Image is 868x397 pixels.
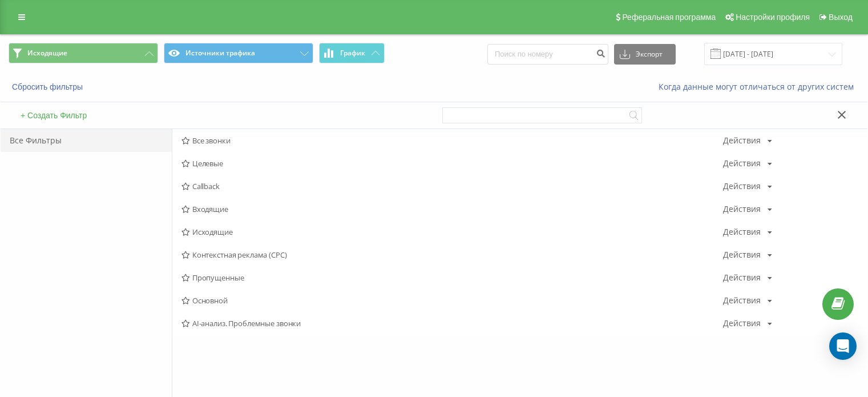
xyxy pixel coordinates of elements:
button: Сбросить фильтры [9,82,88,92]
div: Действия [723,182,761,190]
span: Целевые [181,159,723,167]
span: Настройки профиля [736,13,810,22]
span: Исходящие [27,49,67,58]
span: Callback [181,182,723,190]
span: Все звонки [181,137,723,145]
span: AI-анализ. Проблемные звонки [181,319,723,327]
span: Входящие [181,205,723,213]
button: Экспорт [614,44,676,65]
button: Исходящие [9,43,158,63]
div: Действия [723,159,761,167]
button: + Создать Фильтр [17,110,90,121]
span: Контекстная реклама (CPC) [181,251,723,259]
span: Основной [181,296,723,304]
div: Действия [723,319,761,327]
div: Действия [723,251,761,259]
button: Закрыть [834,110,850,122]
span: График [340,49,365,57]
div: Действия [723,205,761,213]
div: Open Intercom Messenger [829,332,857,360]
a: Когда данные могут отличаться от других систем [659,81,859,92]
div: Действия [723,296,761,304]
div: Все Фильтры [1,129,172,152]
div: Действия [723,137,761,145]
div: Действия [723,228,761,236]
input: Поиск по номеру [487,44,608,65]
button: Источники трафика [164,43,313,63]
div: Действия [723,274,761,282]
span: Выход [829,13,853,22]
span: Исходящие [181,228,723,236]
button: График [319,43,385,63]
span: Реферальная программа [622,13,716,22]
span: Пропущенные [181,274,723,282]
